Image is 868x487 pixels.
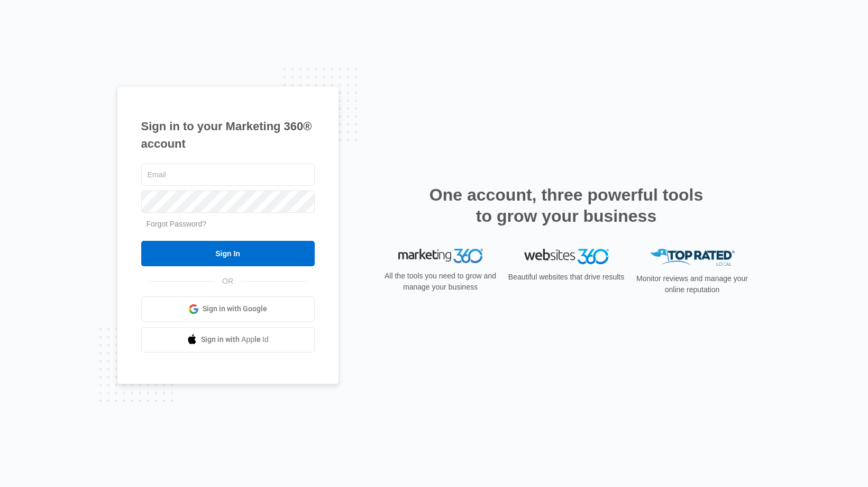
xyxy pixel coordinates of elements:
[203,303,267,314] span: Sign in with Google
[141,296,315,322] a: Sign in with Google
[147,220,207,228] a: Forgot Password?
[201,334,269,345] span: Sign in with Apple Id
[507,272,626,283] p: Beautiful websites that drive results
[215,276,241,287] span: OR
[650,249,735,266] img: Top Rated Local
[141,327,315,353] a: Sign in with Apple Id
[141,241,315,266] input: Sign In
[633,273,752,295] p: Monitor reviews and manage your online reputation
[141,118,315,152] h1: Sign in to your Marketing 360® account
[381,270,500,293] p: All the tools you need to grow and manage your business
[141,164,315,186] input: Email
[524,249,609,264] img: Websites 360
[426,184,707,227] h2: One account, three powerful tools to grow your business
[398,249,483,264] img: Marketing 360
